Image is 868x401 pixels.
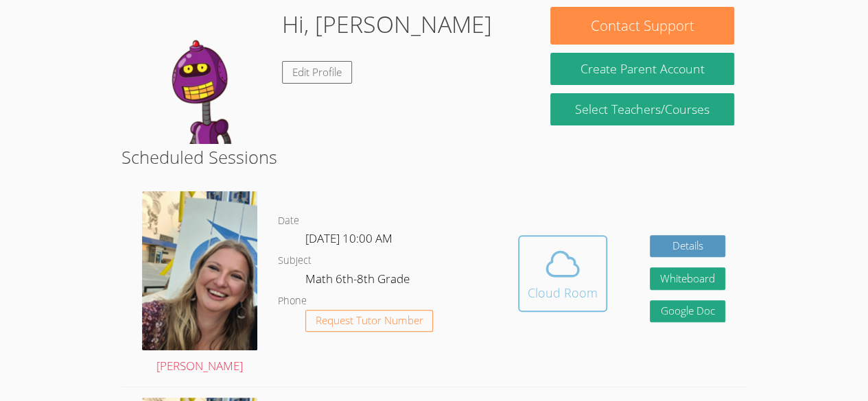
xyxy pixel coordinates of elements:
[305,230,392,246] span: [DATE] 10:00 AM
[121,144,747,170] h2: Scheduled Sessions
[282,61,352,84] a: Edit Profile
[316,315,423,326] span: Request Tutor Number
[528,283,598,302] div: Cloud Room
[278,252,312,269] dt: Subject
[278,212,299,230] dt: Date
[142,191,257,376] a: [PERSON_NAME]
[282,7,492,42] h1: Hi, [PERSON_NAME]
[134,7,271,144] img: default.png
[305,269,412,293] dd: Math 6th-8th Grade
[278,293,307,310] dt: Phone
[550,7,734,45] button: Contact Support
[550,53,734,85] button: Create Parent Account
[650,267,725,290] button: Whiteboard
[518,235,607,312] button: Cloud Room
[650,235,725,258] a: Details
[305,310,434,332] button: Request Tutor Number
[650,300,725,323] a: Google Doc
[142,191,257,350] img: sarah.png
[550,93,734,125] a: Select Teachers/Courses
